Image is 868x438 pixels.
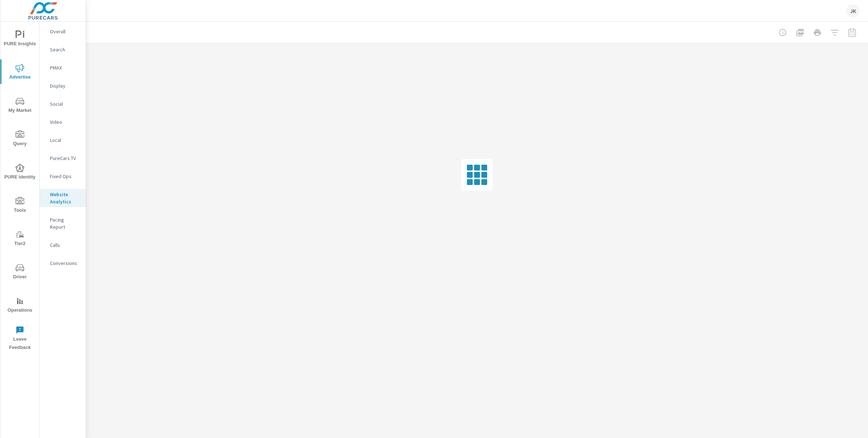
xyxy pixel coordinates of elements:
[40,117,86,127] div: Video
[3,64,37,81] span: Advertise
[3,297,37,315] span: Operations
[3,264,37,281] span: Driver
[40,62,86,73] div: PMAX
[50,173,80,180] p: Fixed Ops
[40,153,86,164] div: PureCars TV
[3,164,37,181] span: PURE Identity
[40,135,86,146] div: Local
[50,241,80,249] p: Calls
[0,22,39,355] div: nav menu
[846,4,859,17] div: JK
[40,189,86,207] div: Website Analytics
[40,240,86,250] div: Calls
[40,171,86,182] div: Fixed Ops
[40,26,86,37] div: Overall
[3,30,37,48] span: PURE Insights
[3,197,37,215] span: Tools
[3,97,37,115] span: My Market
[50,136,80,144] p: Local
[50,260,80,267] p: Conversions
[40,214,86,232] div: Pacing Report
[3,326,37,352] span: Leave Feedback
[50,118,80,126] p: Video
[50,155,80,162] p: PureCars TV
[3,130,37,148] span: Query
[50,64,80,71] p: PMAX
[40,258,86,269] div: Conversions
[50,46,80,53] p: Search
[40,44,86,55] div: Search
[50,216,80,231] p: Pacing Report
[50,28,80,35] p: Overall
[3,230,37,248] span: Tier2
[50,82,80,89] p: Display
[50,191,80,205] p: Website Analytics
[40,98,86,109] div: Social
[50,100,80,108] p: Social
[40,80,86,91] div: Display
